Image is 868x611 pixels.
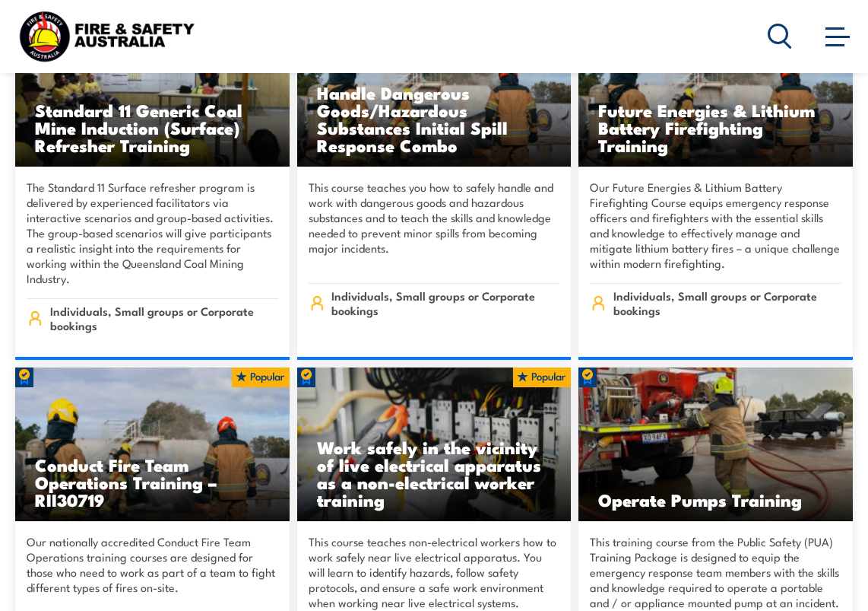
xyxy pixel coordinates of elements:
[15,368,290,521] a: Conduct Fire Team Operations Training – RII30719
[590,534,841,610] p: This training course from the Public Safety (PUA) Training Package is designed to equip the emerg...
[309,534,560,610] p: This course teaches non-electrical workers how to work safely near live electrical apparatus. You...
[35,101,270,154] h3: Standard 11 Generic Coal Mine Induction (Surface) Refresher Training
[578,13,853,167] a: Future Energies & Lithium Battery Firefighting Training
[297,368,572,521] img: Work safely in the vicinity of live electrical apparatus as a non-electrical worker (Distance) TR...
[297,13,572,167] img: Fire Team Operations
[331,288,559,317] span: Individuals, Small groups or Corporate bookings
[297,368,572,521] a: Work safely in the vicinity of live electrical apparatus as a non-electrical worker training
[15,13,290,167] img: Standard 11 Generic Coal Mine Induction (Surface) TRAINING (1)
[15,13,290,167] a: Standard 11 Generic Coal Mine Induction (Surface) Refresher Training
[578,368,853,521] a: Operate Pumps Training
[613,288,841,317] span: Individuals, Small groups or Corporate bookings
[578,368,853,521] img: Operate Pumps TRAINING
[27,180,278,286] p: The Standard 11 Surface refresher program is delivered by experienced facilitators via interactiv...
[297,13,572,167] a: Handle Dangerous Goods/Hazardous Substances Initial Spill Response Combo
[578,13,853,167] img: Fire Team Operations
[35,456,270,508] h3: Conduct Fire Team Operations Training – RII30719
[317,84,552,154] h3: Handle Dangerous Goods/Hazardous Substances Initial Spill Response Combo
[598,101,833,154] h3: Future Energies & Lithium Battery Firefighting Training
[317,438,552,508] h3: Work safely in the vicinity of live electrical apparatus as a non-electrical worker training
[598,491,833,508] h3: Operate Pumps Training
[590,180,841,271] p: Our Future Energies & Lithium Battery Firefighting Course equips emergency response officers and ...
[15,368,290,521] img: Fire Team Operations
[50,304,278,333] span: Individuals, Small groups or Corporate bookings
[27,534,278,610] p: Our nationally accredited Conduct Fire Team Operations training courses are designed for those wh...
[309,180,560,271] p: This course teaches you how to safely handle and work with dangerous goods and hazardous substanc...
